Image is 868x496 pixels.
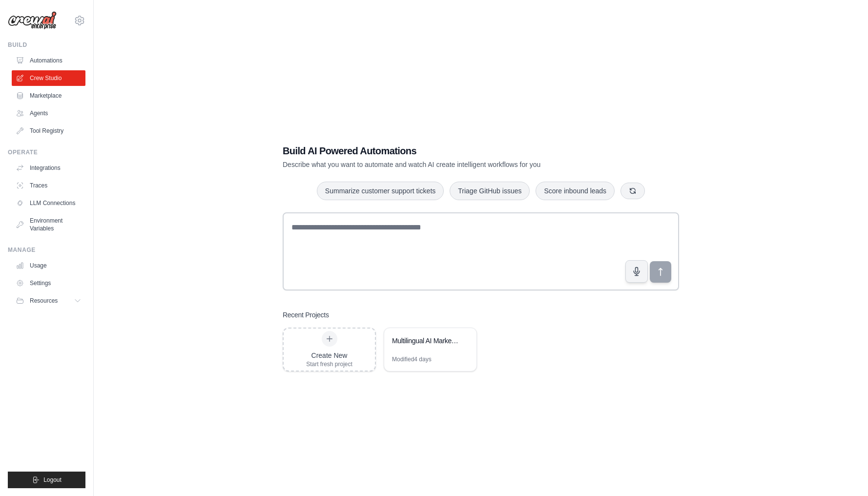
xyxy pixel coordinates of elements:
a: Tool Registry [12,123,85,139]
a: Automations [12,53,85,68]
a: Settings [12,275,85,291]
button: Score inbound leads [536,182,615,200]
a: Traces [12,178,85,193]
div: Operate [8,148,85,156]
button: Get new suggestions [620,183,645,199]
img: Logo [8,11,57,30]
div: Start fresh project [306,360,352,368]
a: Integrations [12,160,85,176]
span: Logout [43,476,62,484]
h3: Recent Projects [283,310,329,320]
a: Marketplace [12,88,85,103]
a: Agents [12,105,85,121]
button: Summarize customer support tickets [317,182,444,200]
button: Resources [12,293,85,309]
button: Triage GitHub issues [450,182,530,200]
a: Usage [12,258,85,273]
button: Click to speak your automation idea [625,260,648,283]
a: Crew Studio [12,70,85,86]
p: Describe what you want to automate and watch AI create intelligent workflows for you [283,160,611,169]
div: Build [8,41,85,49]
div: Multilingual AI Marketing Campaign Automation [392,336,459,346]
h1: Build AI Powered Automations [283,144,611,158]
div: Modified 4 days [392,355,432,363]
div: Create New [306,351,352,360]
span: Resources [30,297,58,305]
a: LLM Connections [12,195,85,211]
a: Environment Variables [12,213,85,236]
button: Logout [8,472,85,488]
div: Manage [8,246,85,254]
